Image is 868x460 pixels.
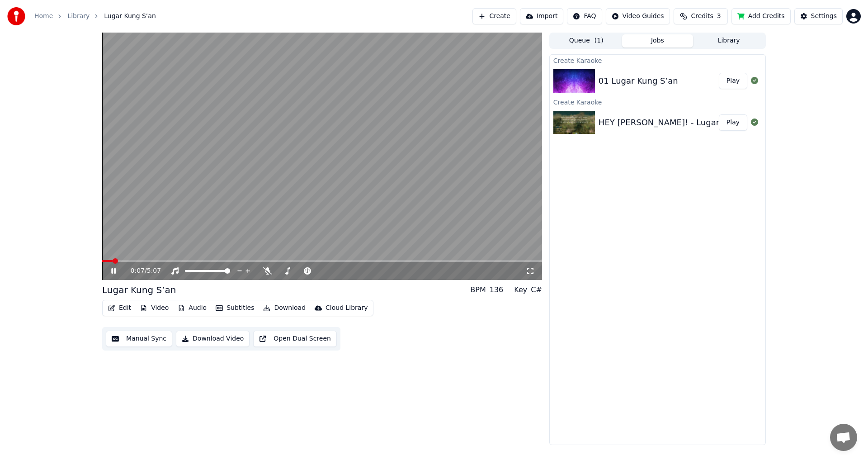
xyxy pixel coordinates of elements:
span: 0:07 [131,266,145,275]
button: Jobs [622,34,693,47]
div: 136 [490,285,504,295]
div: Create Karaoke [550,96,765,107]
button: Download [259,302,309,314]
button: Manual Sync [106,331,172,347]
span: 5:07 [147,266,161,275]
div: Key [514,285,527,295]
button: Download Video [176,331,250,347]
button: Credits3 [674,8,728,24]
div: BPM [470,285,486,295]
button: Play [719,73,747,89]
button: Subtitles [212,302,258,314]
img: youka [7,7,25,25]
button: Video Guides [606,8,670,24]
button: Settings [794,8,843,24]
div: C# [531,285,542,295]
div: Lugar Kung S’an [102,284,176,296]
button: Library [693,34,764,47]
span: ( 1 ) [594,36,604,45]
div: Cloud Library [325,304,368,313]
button: Add Credits [731,8,791,24]
a: Open chat [830,424,857,451]
a: Library [67,12,90,21]
div: Settings [811,12,837,21]
button: Video [137,302,172,314]
span: 3 [717,12,721,21]
button: Create [472,8,516,24]
button: Queue [551,34,622,47]
div: / [131,266,152,275]
button: Audio [174,302,210,314]
button: FAQ [567,8,602,24]
nav: breadcrumb [34,12,156,21]
button: Edit [104,302,135,314]
button: Play [719,114,747,131]
div: Create Karaoke [550,55,765,66]
span: Credits [691,12,713,21]
button: Import [520,8,563,24]
button: Open Dual Screen [253,331,337,347]
div: HEY [PERSON_NAME]! - Lugar Kung S'an Karaoke [599,116,798,129]
div: 01 Lugar Kung S’an [599,75,678,87]
a: Home [34,12,53,21]
span: Lugar Kung S’an [104,12,156,21]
